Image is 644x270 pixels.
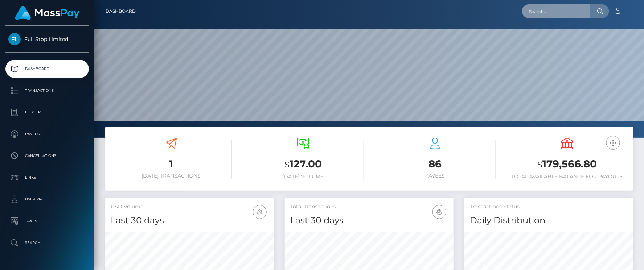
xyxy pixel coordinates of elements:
[8,33,21,45] img: Full Stop Limited
[5,190,89,208] a: User Profile
[537,159,542,170] small: $
[506,157,628,172] h3: 179,566.80
[470,203,628,211] h5: Transactions Status
[8,63,86,74] p: Dashboard
[111,157,232,171] h3: 1
[106,4,136,19] a: Dashboard
[5,82,89,100] a: Transactions
[111,203,268,211] h5: USD Volume
[5,103,89,121] a: Ledger
[506,174,628,180] h6: Total Available Balance for Payouts
[470,214,628,227] h4: Daily Distribution
[8,172,86,183] p: Links
[375,157,496,171] h3: 86
[15,6,79,20] img: MassPay Logo
[5,169,89,187] a: Links
[243,157,364,172] h3: 127.00
[8,216,86,227] p: Taxes
[8,237,86,248] p: Search
[290,214,448,227] h4: Last 30 days
[8,107,86,118] p: Ledger
[5,212,89,230] a: Taxes
[290,203,448,211] h5: Total Transactions
[8,150,86,161] p: Cancellations
[8,129,86,140] p: Payees
[5,60,89,78] a: Dashboard
[522,4,590,18] input: Search...
[375,173,496,179] h6: Payees
[5,234,89,252] a: Search
[243,174,364,180] h6: [DATE] Volume
[5,125,89,143] a: Payees
[8,194,86,205] p: User Profile
[111,173,232,179] h6: [DATE] Transactions
[5,147,89,165] a: Cancellations
[284,159,290,170] small: $
[5,36,89,42] span: Full Stop Limited
[111,214,268,227] h4: Last 30 days
[8,85,86,96] p: Transactions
